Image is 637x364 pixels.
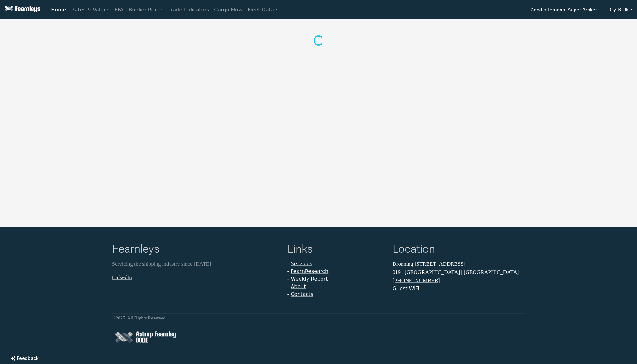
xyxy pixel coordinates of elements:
[3,6,40,14] img: Fearnleys Logo
[287,268,385,275] li: -
[287,260,385,268] li: -
[287,290,385,298] li: -
[393,268,525,276] p: 0191 [GEOGRAPHIC_DATA] | [GEOGRAPHIC_DATA]
[112,260,280,268] p: Servicing the shipping industry since [DATE]
[291,268,328,274] a: FearnResearch
[291,291,313,297] a: Contacts
[112,274,132,280] a: LinkedIn
[393,285,419,292] button: Guest WiFi
[287,242,385,257] h4: Links
[291,283,306,290] a: About
[48,3,69,16] a: Home
[603,4,637,16] button: Dry Bulk
[393,242,525,257] h4: Location
[287,275,385,283] li: -
[530,5,598,16] span: Good afternoon, Super Broker.
[287,283,385,290] li: -
[69,3,112,16] a: Rates & Values
[166,3,212,16] a: Trade Indicators
[291,261,312,267] a: Services
[393,277,440,283] a: [PHONE_NUMBER]
[112,315,167,320] small: © 2025 . All Rights Reserved.
[393,260,525,268] p: Dronning [STREET_ADDRESS]
[126,3,166,16] a: Bunker Prices
[291,276,328,282] a: Weekly Report
[212,3,245,16] a: Cargo Flow
[112,3,126,16] a: FFA
[245,3,280,16] a: Fleet Data
[112,242,280,257] h4: Fearnleys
